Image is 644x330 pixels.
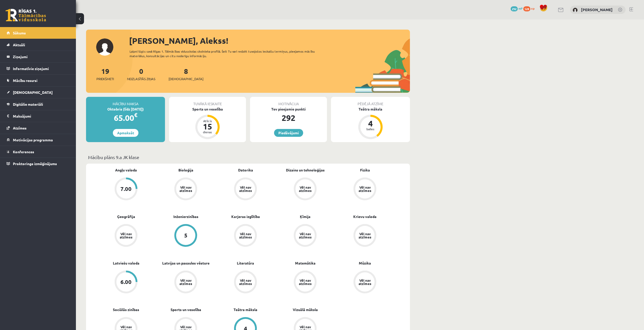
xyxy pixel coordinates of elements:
[298,279,312,285] div: Vēl nav atzīmes
[7,75,70,86] a: Mācību resursi
[335,178,395,201] a: Vēl nav atzīmes
[518,6,523,10] span: mP
[113,129,138,137] a: Apmaksāt
[7,110,70,122] a: Maksājumi
[511,6,523,10] a: 292 mP
[156,224,216,248] a: 5
[331,97,410,106] div: Pēdējā atzīme
[234,307,257,312] a: Teātra māksla
[274,129,303,137] a: Piedāvājumi
[13,126,27,130] span: Atzīmes
[179,186,193,192] div: Vēl nav atzīmes
[120,186,132,192] div: 7.00
[13,42,25,47] span: Aktuāli
[7,146,70,158] a: Konferences
[7,158,70,169] a: Proktoringa izmēģinājums
[216,224,275,248] a: Vēl nav atzīmes
[184,233,188,238] div: 5
[238,279,253,285] div: Vēl nav atzīmes
[275,178,335,201] a: Vēl nav atzīmes
[216,271,275,294] a: Vēl nav atzīmes
[331,106,410,112] div: Teātra māksla
[359,260,371,266] a: Mūzika
[511,6,518,11] span: 292
[6,9,46,21] a: Rīgas 1. Tālmācības vidusskola
[7,134,70,146] a: Motivācijas programma
[335,224,395,248] a: Vēl nav atzīmes
[7,27,70,39] a: Sākums
[238,167,253,173] a: Datorika
[13,110,70,122] legend: Maksājumi
[117,214,135,219] a: Ģeogrāfija
[238,186,253,192] div: Vēl nav atzīmes
[169,67,203,81] a: 8[DEMOGRAPHIC_DATA]
[86,97,165,106] div: Mācību maksa
[169,106,246,140] a: Sports un veselība Atlicis 15 dienas
[300,214,310,219] a: Ķīmija
[127,67,155,81] a: 0Neizlasītās ziņas
[134,111,137,119] span: €
[573,8,578,13] img: Alekss Kozlovskis
[363,119,378,127] div: 4
[358,186,372,192] div: Vēl nav atzīmes
[130,49,324,58] div: Laipni lūgts savā Rīgas 1. Tālmācības vidusskolas skolnieka profilā. Šeit Tu vari redzēt tuvojošo...
[200,119,215,122] div: Atlicis
[238,232,253,239] div: Vēl nav atzīmes
[250,97,327,106] div: Motivācija
[169,106,246,112] div: Sports un veselība
[156,178,216,201] a: Vēl nav atzīmes
[295,260,316,266] a: Matemātika
[96,76,114,81] span: Priekšmeti
[13,51,70,62] legend: Ziņojumi
[353,214,377,219] a: Krievu valoda
[531,6,534,10] span: xp
[200,130,215,134] div: dienas
[96,224,156,248] a: Vēl nav atzīmes
[129,35,410,47] div: [PERSON_NAME], Alekss!
[113,260,139,266] a: Latviešu valoda
[86,112,165,124] div: 65.00
[335,271,395,294] a: Vēl nav atzīmes
[200,122,215,130] div: 15
[178,167,193,173] a: Bioloģija
[96,271,156,294] a: 6.00
[286,167,325,173] a: Dizains un tehnoloģijas
[298,186,312,192] div: Vēl nav atzīmes
[293,307,318,312] a: Vizuālā māksla
[358,232,372,239] div: Vēl nav atzīmes
[331,106,410,140] a: Teātra māksla 4 balles
[13,149,34,154] span: Konferences
[216,178,275,201] a: Vēl nav atzīmes
[250,112,327,124] div: 292
[231,214,260,219] a: Karjeras izglītība
[13,31,26,35] span: Sākums
[13,102,43,106] span: Digitālie materiāli
[13,161,57,166] span: Proktoringa izmēģinājums
[7,122,70,134] a: Atzīmes
[96,178,156,201] a: 7.00
[86,106,165,112] div: Oktobris (līdz [DATE])
[13,90,53,95] span: [DEMOGRAPHIC_DATA]
[250,106,327,112] div: Tev pieejamie punkti
[171,307,201,312] a: Sports un veselība
[169,76,203,81] span: [DEMOGRAPHIC_DATA]
[119,232,133,239] div: Vēl nav atzīmes
[7,51,70,62] a: Ziņojumi
[120,279,132,285] div: 6.00
[115,167,137,173] a: Angļu valoda
[7,63,70,74] a: Informatīvie ziņojumi
[173,214,198,219] a: Inženierzinības
[13,78,37,83] span: Mācību resursi
[360,167,370,173] a: Fizika
[298,232,312,239] div: Vēl nav atzīmes
[7,39,70,51] a: Aktuāli
[13,63,70,74] legend: Informatīvie ziņojumi
[275,224,335,248] a: Vēl nav atzīmes
[275,271,335,294] a: Vēl nav atzīmes
[363,127,378,130] div: balles
[169,97,246,106] div: Tuvākā ieskaite
[96,67,114,81] a: 19Priekšmeti
[237,260,254,266] a: Literatūra
[179,279,193,285] div: Vēl nav atzīmes
[113,307,139,312] a: Sociālās zinības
